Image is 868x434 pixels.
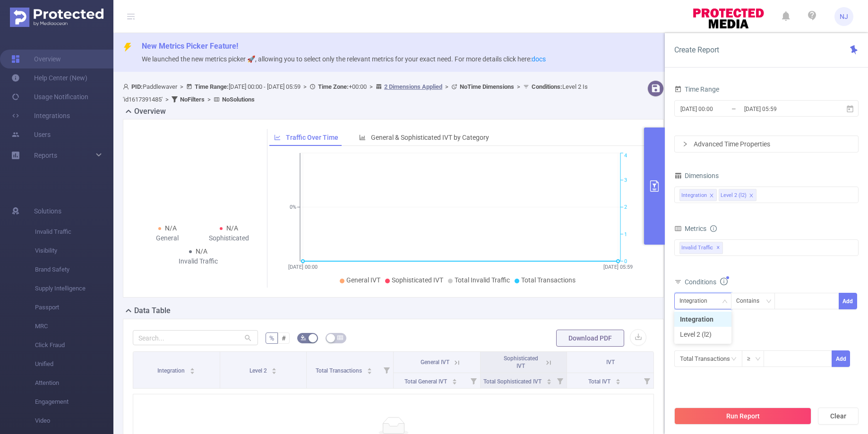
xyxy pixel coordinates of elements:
i: icon: caret-up [367,366,372,369]
tspan: 3 [624,177,627,183]
li: Integration [679,189,717,201]
i: icon: table [337,335,343,340]
input: End date [743,102,820,115]
button: Add [839,293,857,309]
span: Traffic Over Time [286,134,338,141]
i: icon: right [682,141,688,147]
span: IVT [606,359,615,366]
span: > [367,83,376,90]
i: icon: caret-down [272,370,277,373]
i: icon: caret-down [367,370,372,373]
span: > [514,83,523,90]
span: > [442,83,451,90]
div: Sort [189,366,195,372]
span: Total General IVT [404,378,448,385]
span: General IVT [346,276,380,284]
tspan: [DATE] 05:59 [603,264,633,270]
button: Add [832,350,850,367]
span: ✕ [716,242,720,254]
img: Protected Media [10,8,103,27]
span: Level 2 [249,367,268,374]
div: Integration [679,293,714,309]
div: ≥ [747,351,757,366]
tspan: [DATE] 00:00 [288,264,318,270]
li: Integration [674,312,731,327]
div: Sort [271,366,277,372]
span: # [282,334,286,342]
a: Reports [34,146,57,165]
span: Conditions [685,278,728,286]
b: Time Zone: [318,83,349,90]
div: Contains [736,293,766,309]
i: Filter menu [640,373,653,388]
i: icon: down [766,298,772,305]
span: Total Sophisticated IVT [483,378,543,385]
span: Invalid Traffic [679,242,723,254]
span: Total Transactions [521,276,576,284]
i: icon: close [709,193,714,199]
div: Sort [452,377,457,383]
span: Video [35,411,113,430]
span: New Metrics Picker Feature! [142,42,238,51]
span: MRC [35,317,113,336]
div: Sort [367,366,372,372]
i: icon: caret-down [452,381,457,383]
span: Unified [35,355,113,374]
b: No Time Dimensions [460,83,514,90]
i: icon: close [749,193,754,199]
tspan: 0% [290,204,296,211]
span: We launched the new metrics picker 🚀, allowing you to select only the relevant metrics for your e... [142,55,546,63]
span: Reports [34,152,57,159]
i: icon: caret-up [452,377,457,380]
div: icon: rightAdvanced Time Properties [675,136,858,152]
b: Time Range: [195,83,229,90]
li: Level 2 (l2) [719,189,756,201]
div: Integration [681,189,707,202]
li: Level 2 (l2) [674,327,731,342]
span: Paddlewaver [DATE] 00:00 - [DATE] 05:59 +00:00 [123,83,588,103]
span: Integration [157,367,186,374]
h2: Data Table [134,305,171,316]
b: No Filters [180,96,205,103]
div: Sophisticated [198,233,259,243]
i: icon: info-circle [720,278,728,285]
b: Conditions : [532,83,562,90]
h2: Overview [134,106,166,117]
a: Users [11,125,51,144]
span: N/A [165,224,177,232]
tspan: 4 [624,153,627,159]
i: icon: caret-up [190,366,195,369]
button: Download PDF [556,330,624,347]
span: Invalid Traffic [35,222,113,241]
div: Level 2 (l2) [721,189,747,202]
span: General & Sophisticated IVT by Category [371,134,489,141]
tspan: 0 [624,258,627,264]
i: icon: line-chart [274,134,281,141]
span: Engagement [35,392,113,411]
span: % [269,334,274,342]
span: > [301,83,309,90]
u: 2 Dimensions Applied [384,83,442,90]
i: icon: caret-up [615,377,620,380]
span: > [205,96,214,103]
i: icon: caret-up [272,366,277,369]
a: Overview [11,50,61,68]
span: > [177,83,186,90]
span: Total Invalid Traffic [455,276,510,284]
div: Invalid Traffic [167,256,229,266]
span: NJ [840,7,848,26]
span: Sophisticated IVT [392,276,443,284]
span: N/A [196,247,207,255]
b: No Solutions [222,96,255,103]
i: icon: bg-colors [301,335,306,340]
i: Filter menu [553,373,567,388]
span: Visibility [35,241,113,260]
input: Search... [133,330,258,345]
span: Metrics [674,225,706,232]
i: icon: info-circle [710,225,717,232]
i: icon: caret-down [546,381,551,383]
i: icon: caret-down [190,370,195,373]
span: Dimensions [674,172,719,179]
span: Supply Intelligence [35,279,113,298]
i: icon: caret-down [615,381,620,383]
